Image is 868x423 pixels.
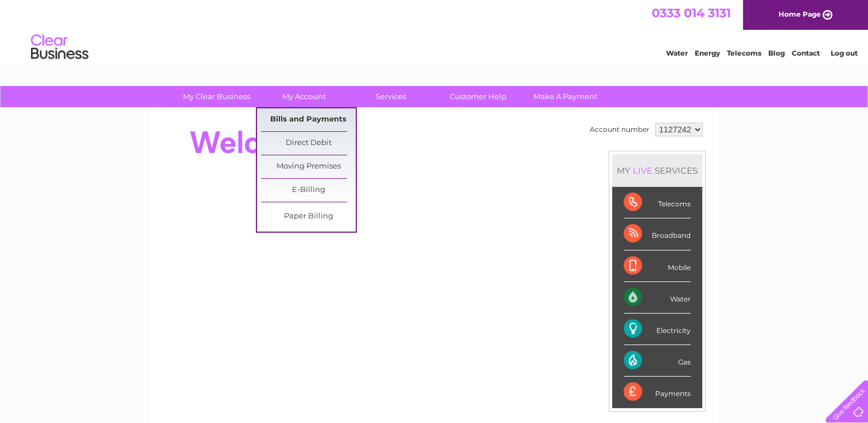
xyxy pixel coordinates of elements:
div: Electricity [624,314,691,345]
a: My Account [256,86,351,107]
a: Bills and Payments [261,108,356,131]
div: Water [624,282,691,314]
div: Gas [624,345,691,377]
div: Telecoms [624,187,691,218]
a: 0333 014 3131 [652,6,731,20]
div: MY SERVICES [612,154,702,187]
a: Log out [830,49,857,57]
div: Broadband [624,218,691,250]
a: Moving Premises [261,155,356,178]
img: logo.png [30,30,89,65]
a: Make A Payment [518,86,613,107]
a: Services [344,86,438,107]
a: Blog [768,49,785,57]
a: Energy [695,49,720,57]
a: E-Billing [261,179,356,202]
div: Clear Business is a trading name of Verastar Limited (registered in [GEOGRAPHIC_DATA] No. 3667643... [164,6,706,56]
a: Telecoms [727,49,761,57]
a: My Clear Business [169,86,264,107]
a: Direct Debit [261,132,356,155]
td: Account number [587,120,652,139]
a: Contact [792,49,820,57]
a: Water [666,49,688,57]
div: LIVE [630,165,655,176]
a: Customer Help [431,86,526,107]
div: Mobile [624,250,691,282]
a: Paper Billing [261,205,356,228]
div: Payments [624,377,691,408]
